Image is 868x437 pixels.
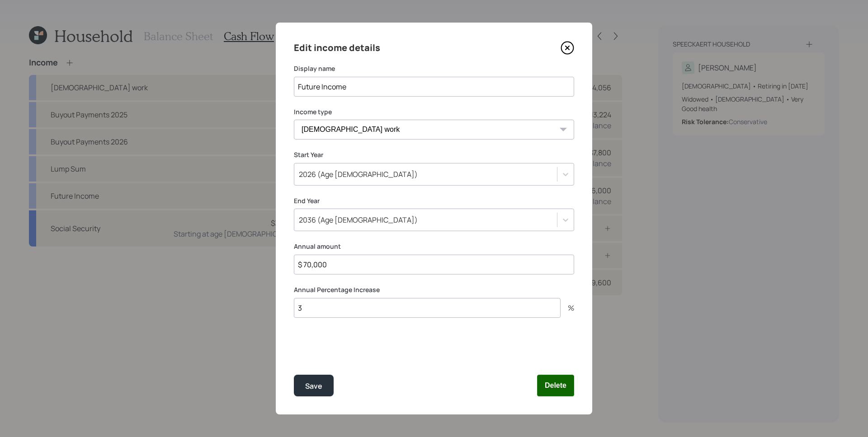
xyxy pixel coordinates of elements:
[537,375,574,396] button: Delete
[299,215,418,225] div: 2036 (Age [DEMOGRAPHIC_DATA])
[294,375,334,396] button: Save
[294,107,574,116] label: Income type
[294,196,574,205] label: End Year
[305,380,322,392] div: Save
[294,64,574,73] label: Display name
[294,150,574,159] label: Start Year
[561,304,574,311] div: %
[294,242,574,251] label: Annual amount
[294,285,574,294] label: Annual Percentage Increase
[294,41,380,55] h4: Edit income details
[299,169,418,179] div: 2026 (Age [DEMOGRAPHIC_DATA])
